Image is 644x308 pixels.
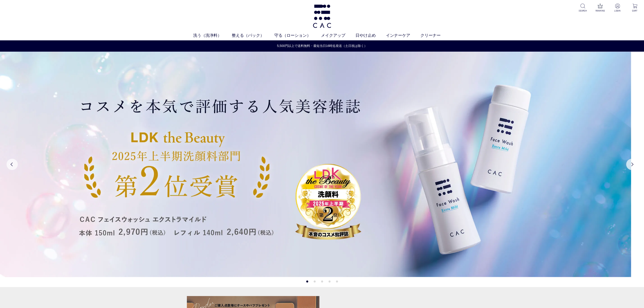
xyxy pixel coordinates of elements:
button: 5 of 5 [336,280,338,283]
a: 洗う（洗浄料） [193,32,232,39]
a: 守る（ローション） [274,32,321,39]
p: CART [629,9,640,12]
a: LOGIN [612,4,623,12]
button: 2 of 5 [314,280,316,283]
a: RANKING [595,4,606,12]
a: 日やけ止め [355,32,386,39]
a: 整える（パック） [232,32,274,39]
p: RANKING [595,9,606,12]
a: SEARCH [577,4,588,12]
button: Previous [7,159,18,170]
a: クリーナー [420,32,451,39]
a: CART [629,4,640,12]
a: 5,500円以上で送料無料・最短当日16時迄発送（土日祝は除く） [0,44,644,48]
button: 3 of 5 [321,280,323,283]
a: インナーケア [386,32,420,39]
button: Next [626,159,637,170]
p: LOGIN [612,9,623,12]
button: 1 of 5 [306,280,308,283]
button: 4 of 5 [328,280,330,283]
p: SEARCH [577,9,588,12]
a: メイクアップ [321,32,355,39]
img: logo [312,5,332,28]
